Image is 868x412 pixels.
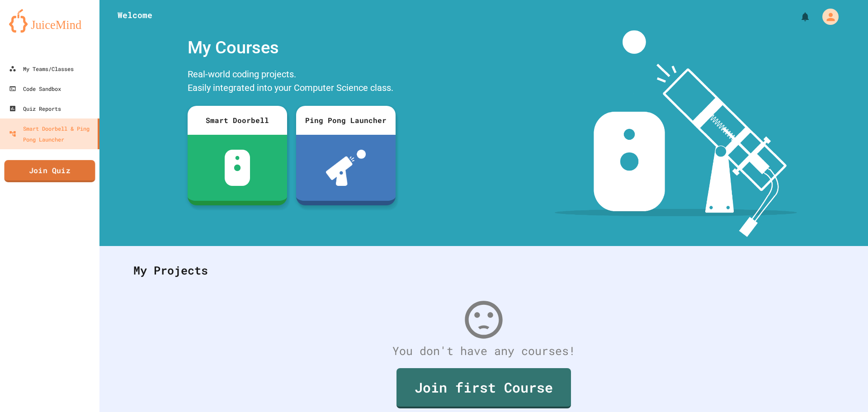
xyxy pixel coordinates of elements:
[183,65,400,99] div: Real-world coding projects. Easily integrated into your Computer Science class.
[555,30,797,237] img: banner-image-my-projects.png
[783,9,813,24] div: My Notifications
[296,106,396,135] div: Ping Pong Launcher
[183,30,400,65] div: My Courses
[5,160,95,182] a: Join Quiz
[326,150,366,186] img: ppl-with-ball.png
[124,342,843,360] div: You don't have any courses!
[813,6,841,27] div: My Account
[124,253,843,288] div: My Projects
[396,368,571,408] a: Join first Course
[9,123,94,145] div: Smart Doorbell & Ping Pong Launcher
[225,150,250,186] img: sdb-white.svg
[9,103,61,114] div: Quiz Reports
[9,83,61,94] div: Code Sandbox
[188,106,287,135] div: Smart Doorbell
[9,63,74,74] div: My Teams/Classes
[9,9,90,33] img: logo-orange.svg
